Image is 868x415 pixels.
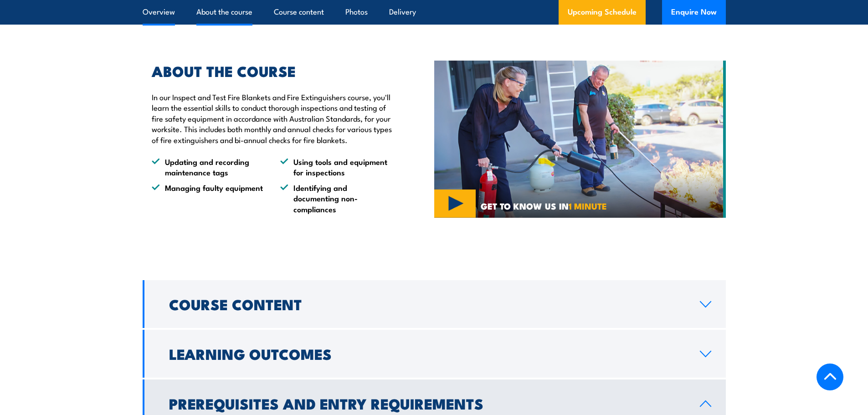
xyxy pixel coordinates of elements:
[169,397,685,410] h2: Prerequisites and Entry Requirements
[152,64,392,77] h2: ABOUT THE COURSE
[569,199,607,212] strong: 1 MINUTE
[143,280,726,328] a: Course Content
[152,92,392,145] p: In our Inspect and Test Fire Blankets and Fire Extinguishers course, you'll learn the essential s...
[481,202,607,210] span: GET TO KNOW US IN
[280,156,392,178] li: Using tools and equipment for inspections
[169,297,685,310] h2: Course Content
[169,347,685,360] h2: Learning Outcomes
[434,61,726,218] img: Fire Safety Training
[152,156,264,178] li: Updating and recording maintenance tags
[143,330,726,378] a: Learning Outcomes
[152,182,264,214] li: Managing faulty equipment
[280,182,392,214] li: Identifying and documenting non-compliances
